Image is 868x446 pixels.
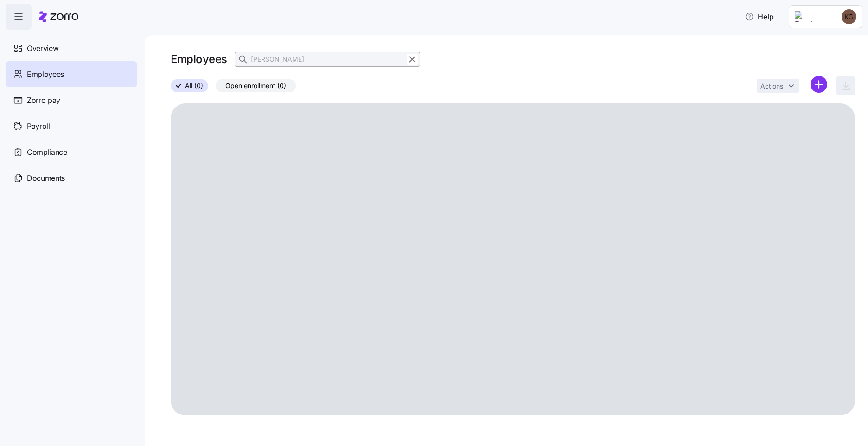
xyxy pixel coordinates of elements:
span: Actions [760,83,783,89]
img: b34cea83cf096b89a2fb04a6d3fa81b3 [842,9,856,24]
span: Compliance [27,147,67,158]
span: Employees [27,69,64,80]
span: Overview [27,43,58,54]
span: Help [745,11,774,22]
input: Search Employees [235,52,420,67]
img: Employer logo [795,11,828,22]
span: Open enrollment (0) [225,80,286,92]
button: Help [737,7,781,26]
svg: add icon [811,76,827,93]
button: Actions [757,79,799,93]
span: All (0) [185,80,203,92]
a: Compliance [6,139,137,165]
a: Zorro pay [6,87,137,113]
span: Zorro pay [27,95,60,106]
a: Overview [6,35,137,61]
a: Employees [6,61,137,87]
a: Documents [6,165,137,191]
a: Payroll [6,113,137,139]
span: Documents [27,172,65,184]
span: Payroll [27,121,50,132]
h1: Employees [171,52,227,66]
